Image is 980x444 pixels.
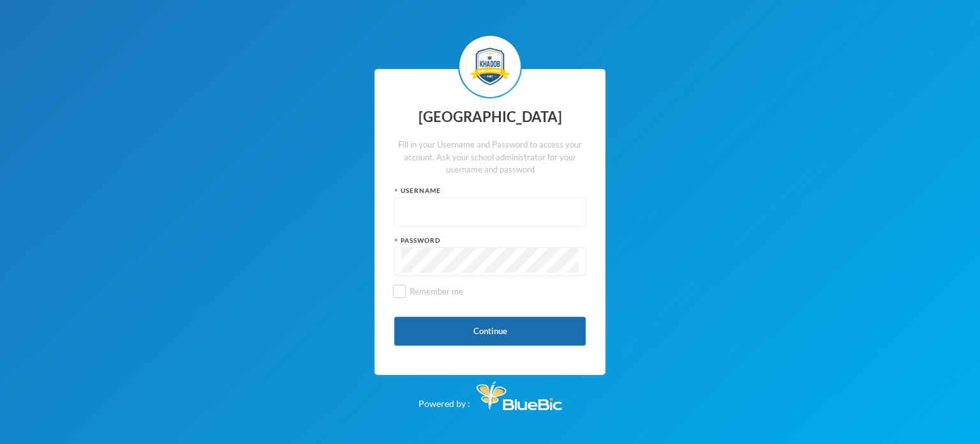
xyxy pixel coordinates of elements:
[394,186,586,195] div: Username
[394,105,586,130] div: [GEOGRAPHIC_DATA]
[394,139,586,176] div: Fill in your Username and Password to access your account. Ask your school administrator for your...
[394,236,586,245] div: Password
[394,317,586,346] button: Continue
[419,375,562,410] div: Powered by :
[405,286,468,296] span: Remember me
[477,381,562,410] img: Bluebic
